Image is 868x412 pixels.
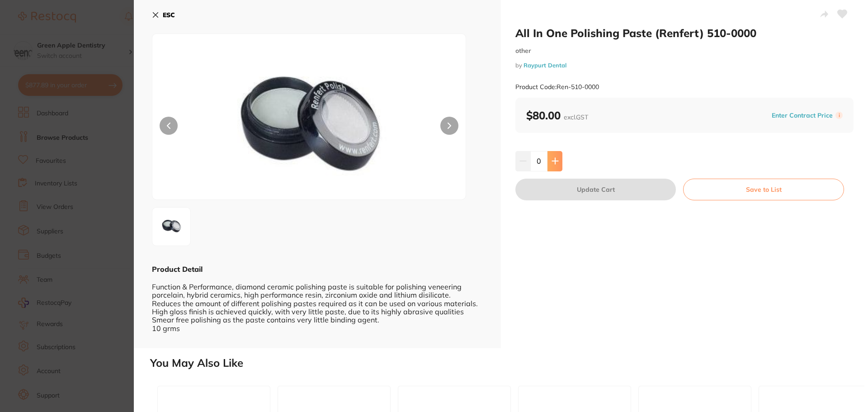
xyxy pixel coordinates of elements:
[526,109,588,122] b: $80.00
[152,265,203,274] b: Product Detail
[515,179,676,200] button: Update Cart
[564,113,588,121] span: excl. GST
[683,179,844,200] button: Save to List
[515,83,599,91] small: Product Code: Ren-510-0000
[515,62,854,69] small: by
[524,62,566,69] a: Raypurt Dental
[515,26,854,40] h2: All In One Polishing Paste (Renfert) 510-0000
[515,47,854,55] small: other
[215,57,403,199] img: anBn
[163,11,175,19] b: ESC
[152,274,483,341] div: Function & Performance, diamond ceramic polishing paste is suitable for polishing veneering porce...
[152,7,175,23] button: ESC
[769,111,835,120] button: Enter Contract Price
[150,357,864,369] h2: You May Also Like
[155,216,188,237] img: anBn
[835,112,843,119] label: i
